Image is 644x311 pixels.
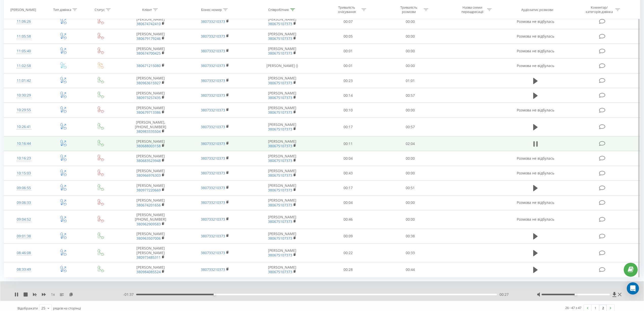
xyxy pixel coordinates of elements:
td: [PERSON_NAME] [118,14,183,29]
div: 10:30:29 [9,90,39,100]
td: [PERSON_NAME] [247,229,317,243]
td: 00:00 [379,210,441,229]
a: 380675107373 [268,188,292,192]
span: Відображати [17,306,38,310]
td: [PERSON_NAME] [247,181,317,195]
a: 380977220669 [136,188,161,192]
div: 08:33:49 [9,265,39,274]
span: - 01:37 [123,292,136,297]
a: 380973257435 [136,95,161,100]
a: 380733210373 [201,156,225,161]
span: Розмова не відбулась [517,34,554,39]
a: 380675107373 [268,110,292,115]
a: 380733210373 [201,108,225,112]
td: 00:14 [317,88,379,103]
div: 26 - 47 з 47 [565,305,581,310]
td: 00:10 [317,103,379,118]
a: 380675107373 [268,219,292,224]
div: 10:16:23 [9,153,39,163]
a: 380675107373 [268,51,292,56]
div: Тип дзвінка [53,7,71,12]
a: 380733210373 [201,185,225,190]
td: [PERSON_NAME] [247,118,317,136]
div: Співробітник [268,7,289,12]
td: [PERSON_NAME] [247,103,317,118]
div: Клієнт [142,7,152,12]
div: Тривалість розмови [395,5,422,14]
td: [PERSON_NAME] [247,14,317,29]
span: 1 x [51,292,55,297]
a: 380679179246 [136,36,161,41]
div: 11:01:42 [9,76,39,86]
a: 380674742410 [136,21,161,26]
div: 11:06:26 [9,17,39,26]
a: 380733210373 [201,171,225,175]
div: 09:04:52 [9,215,39,224]
td: [PERSON_NAME] [247,44,317,58]
a: 380983335504 [136,129,161,134]
a: 380675107373 [268,127,292,132]
div: 11:02:58 [9,61,39,71]
div: 09:06:33 [9,198,39,208]
td: [PERSON_NAME] [118,136,183,151]
a: 380966976303 [136,173,161,178]
a: 380733210373 [201,200,225,205]
td: 00:57 [379,88,441,103]
a: 380984085524 [136,269,161,274]
td: 01:01 [379,73,441,88]
td: [PERSON_NAME] [118,73,183,88]
a: 380733210373 [201,234,225,238]
td: 02:04 [379,136,441,151]
div: Аудіозапис розмови [521,7,553,12]
td: [PERSON_NAME] [118,103,183,118]
div: 08:46:08 [9,248,39,258]
td: 00:28 [317,262,379,277]
a: 380733210373 [201,93,225,98]
td: [PERSON_NAME] [247,210,317,229]
a: 380675107373 [268,173,292,178]
span: Розмова не відбулась [517,108,554,112]
td: [PERSON_NAME] [118,29,183,44]
td: 00:44 [379,262,441,277]
td: [PERSON_NAME] [118,195,183,210]
div: Accessibility label [214,293,216,296]
td: [PERSON_NAME] [247,29,317,44]
td: [PERSON_NAME] [247,166,317,181]
a: 380675107373 [268,21,292,26]
td: 00:00 [379,14,441,29]
td: [PERSON_NAME] [247,73,317,88]
div: Open Intercom Messenger [627,282,639,294]
a: 380962909583 [136,222,161,226]
td: [PERSON_NAME] [118,262,183,277]
span: Розмова не відбулась [517,63,554,68]
td: 00:05 [317,29,379,44]
td: [PERSON_NAME] [247,262,317,277]
a: 380733210373 [201,124,225,129]
td: 00:09 [317,229,379,243]
td: [PERSON_NAME] [118,166,183,181]
a: 380675107373 [268,203,292,207]
a: 380675107373 [268,95,292,100]
td: [PERSON_NAME] [PERSON_NAME] [118,243,183,262]
div: 11:05:40 [9,46,39,56]
a: 380675107373 [268,158,292,163]
span: Розмова не відбулась [517,217,554,222]
span: Розмова не відбулась [517,19,554,24]
a: 380688003158 [136,143,161,148]
div: 11:05:58 [9,31,39,41]
a: 380733210373 [201,267,225,272]
td: 00:38 [379,229,441,243]
td: [PERSON_NAME] [118,44,183,58]
div: [PERSON_NAME] [10,7,36,12]
td: 00:43 [317,166,379,181]
td: 00:07 [317,14,379,29]
td: [PERSON_NAME] [247,136,317,151]
span: Розмова не відбулась [517,156,554,161]
td: 00:04 [317,151,379,166]
div: 10:26:41 [9,122,39,132]
td: [PERSON_NAME] [247,151,317,166]
td: 00:51 [379,181,441,195]
a: 380733210373 [201,48,225,53]
a: 380733210373 [201,250,225,255]
a: 380675107373 [268,80,292,85]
